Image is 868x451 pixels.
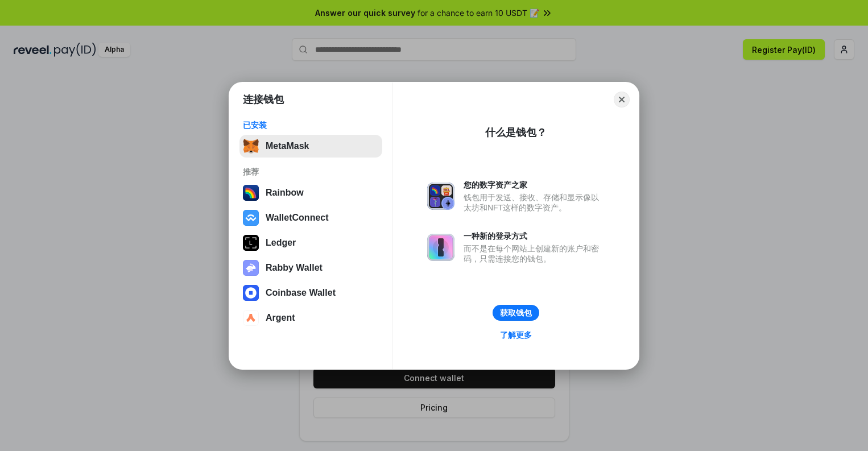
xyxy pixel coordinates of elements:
img: svg+xml,%3Csvg%20xmlns%3D%22http%3A%2F%2Fwww.w3.org%2F2000%2Fsvg%22%20width%3D%2228%22%20height%3... [243,235,259,251]
img: svg+xml,%3Csvg%20xmlns%3D%22http%3A%2F%2Fwww.w3.org%2F2000%2Fsvg%22%20fill%3D%22none%22%20viewBox... [427,183,454,210]
div: WalletConnect [266,213,329,223]
button: MetaMask [239,135,382,158]
div: MetaMask [266,141,309,151]
button: Rainbow [239,181,382,204]
div: Argent [266,313,295,323]
button: 获取钱包 [493,305,539,321]
a: 了解更多 [493,328,539,342]
button: Ledger [239,231,382,254]
div: Ledger [266,238,296,248]
img: svg+xml,%3Csvg%20fill%3D%22none%22%20height%3D%2233%22%20viewBox%3D%220%200%2035%2033%22%20width%... [243,138,259,154]
img: svg+xml,%3Csvg%20xmlns%3D%22http%3A%2F%2Fwww.w3.org%2F2000%2Fsvg%22%20fill%3D%22none%22%20viewBox... [243,260,259,276]
button: Coinbase Wallet [239,282,382,304]
div: 一种新的登录方式 [464,231,605,241]
div: 什么是钱包？ [485,126,547,139]
div: Rabby Wallet [266,263,323,273]
div: 已安装 [243,120,379,130]
img: svg+xml,%3Csvg%20width%3D%2228%22%20height%3D%2228%22%20viewBox%3D%220%200%2028%2028%22%20fill%3D... [243,310,259,326]
div: 而不是在每个网站上创建新的账户和密码，只需连接您的钱包。 [464,243,605,264]
h1: 连接钱包 [243,93,284,106]
img: svg+xml,%3Csvg%20width%3D%22120%22%20height%3D%22120%22%20viewBox%3D%220%200%20120%20120%22%20fil... [243,185,259,201]
div: 获取钱包 [500,308,532,318]
button: WalletConnect [239,206,382,229]
button: Rabby Wallet [239,256,382,279]
button: Argent [239,307,382,329]
img: svg+xml,%3Csvg%20xmlns%3D%22http%3A%2F%2Fwww.w3.org%2F2000%2Fsvg%22%20fill%3D%22none%22%20viewBox... [427,234,454,261]
div: Rainbow [266,188,304,198]
div: 您的数字资产之家 [464,180,605,190]
button: Close [614,92,630,107]
div: 了解更多 [500,330,532,340]
img: svg+xml,%3Csvg%20width%3D%2228%22%20height%3D%2228%22%20viewBox%3D%220%200%2028%2028%22%20fill%3D... [243,285,259,301]
div: Coinbase Wallet [266,288,336,298]
div: 推荐 [243,167,379,177]
img: svg+xml,%3Csvg%20width%3D%2228%22%20height%3D%2228%22%20viewBox%3D%220%200%2028%2028%22%20fill%3D... [243,210,259,226]
div: 钱包用于发送、接收、存储和显示像以太坊和NFT这样的数字资产。 [464,192,605,213]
